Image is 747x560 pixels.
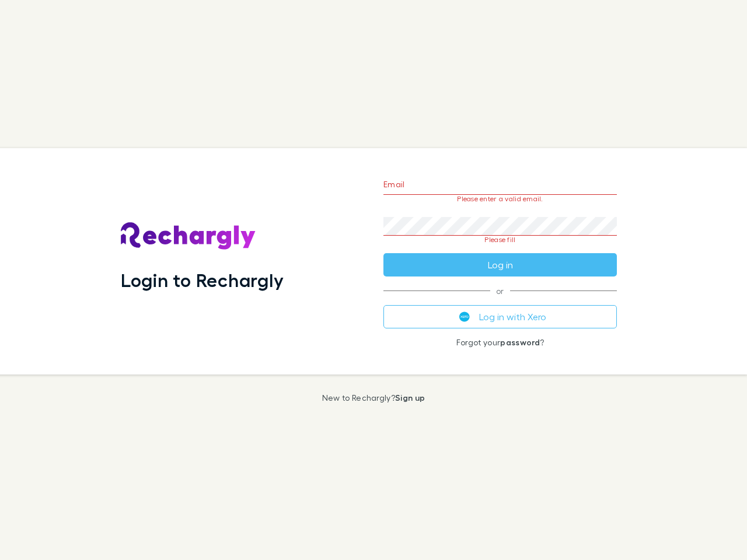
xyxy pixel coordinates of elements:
[383,236,617,244] p: Please fill
[121,269,284,291] h1: Login to Rechargly
[322,393,425,402] p: New to Rechargly?
[383,253,617,276] button: Log in
[707,520,735,548] iframe: Intercom live chat
[459,311,470,322] img: Xero's logo
[121,222,256,250] img: Rechargly's Logo
[383,290,617,291] span: or
[395,393,425,402] a: Sign up
[500,337,540,347] a: password
[383,195,617,203] p: Please enter a valid email.
[383,338,617,347] p: Forgot your ?
[383,305,617,328] button: Log in with Xero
